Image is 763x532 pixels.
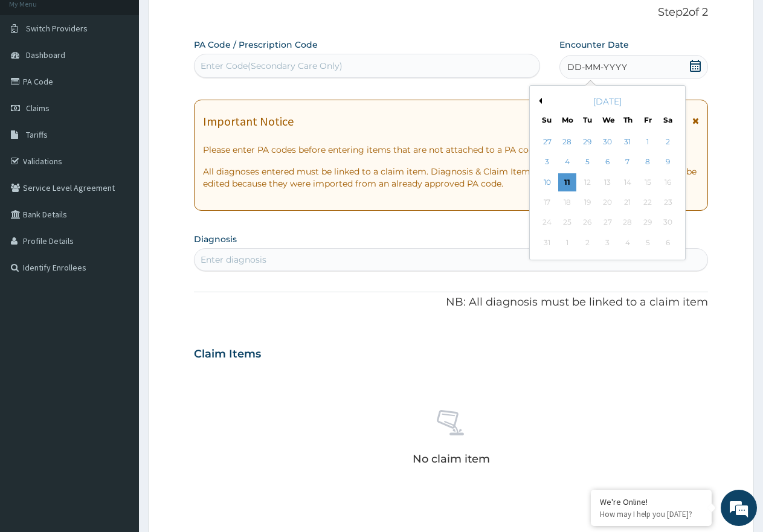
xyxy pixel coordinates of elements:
[579,153,597,171] div: Choose Tuesday, August 5th, 2025
[558,153,576,171] div: Choose Monday, August 4th, 2025
[538,173,556,191] div: Choose Sunday, August 10th, 2025
[639,214,657,232] div: Not available Friday, August 29th, 2025
[203,165,699,190] p: All diagnoses entered must be linked to a claim item. Diagnosis & Claim Items that are visible bu...
[26,103,50,114] span: Claims
[643,115,653,125] div: Fr
[639,234,657,252] div: Not available Friday, September 5th, 2025
[413,453,490,465] p: No claim item
[659,133,677,151] div: Choose Saturday, August 2nd, 2025
[26,50,65,60] span: Dashboard
[22,60,49,91] img: d_794563401_company_1708531726252_794563401
[619,173,637,191] div: Not available Thursday, August 14th, 2025
[538,133,556,151] div: Choose Sunday, July 27th, 2025
[639,133,657,151] div: Choose Friday, August 1st, 2025
[538,234,556,252] div: Not available Sunday, August 31st, 2025
[639,193,657,211] div: Not available Friday, August 22nd, 2025
[659,153,677,171] div: Choose Saturday, August 9th, 2025
[602,115,613,125] div: We
[26,129,48,140] span: Tariffs
[535,95,680,107] div: [DATE]
[619,234,637,252] div: Not available Thursday, September 4th, 2025
[579,234,597,252] div: Not available Tuesday, September 2nd, 2025
[558,234,576,252] div: Not available Monday, September 1st, 2025
[201,254,266,266] div: Enter diagnosis
[63,68,203,83] div: Chat with us now
[538,214,556,232] div: Not available Sunday, August 24th, 2025
[599,214,617,232] div: Not available Wednesday, August 27th, 2025
[558,133,576,151] div: Choose Monday, July 28th, 2025
[579,214,597,232] div: Not available Tuesday, August 26th, 2025
[538,153,556,171] div: Choose Sunday, August 3rd, 2025
[542,115,552,125] div: Su
[600,509,703,519] p: How may I help you today?
[619,193,637,211] div: Not available Thursday, August 21st, 2025
[567,61,627,73] span: DD-MM-YYYY
[558,173,576,191] div: Choose Monday, August 11th, 2025
[582,115,593,125] div: Tu
[562,115,572,125] div: Mo
[623,115,633,125] div: Th
[536,98,542,104] button: Previous Month
[659,234,677,252] div: Not available Saturday, September 6th, 2025
[194,348,261,361] h3: Claim Items
[579,193,597,211] div: Not available Tuesday, August 19th, 2025
[579,173,597,191] div: Not available Tuesday, August 12th, 2025
[194,6,708,19] p: Step 2 of 2
[558,193,576,211] div: Not available Monday, August 18th, 2025
[639,173,657,191] div: Not available Friday, August 15th, 2025
[619,133,637,151] div: Choose Thursday, July 31st, 2025
[203,115,294,128] h1: Important Notice
[538,193,556,211] div: Not available Sunday, August 17th, 2025
[70,152,167,274] span: We're online!
[558,214,576,232] div: Not available Monday, August 25th, 2025
[579,133,597,151] div: Choose Tuesday, July 29th, 2025
[659,214,677,232] div: Not available Saturday, August 30th, 2025
[194,295,708,310] p: NB: All diagnosis must be linked to a claim item
[203,144,699,156] p: Please enter PA codes before entering items that are not attached to a PA code
[6,330,230,372] textarea: Type your message and hit 'Enter'
[599,173,617,191] div: Not available Wednesday, August 13th, 2025
[194,233,237,245] label: Diagnosis
[599,234,617,252] div: Not available Wednesday, September 3rd, 2025
[600,496,703,507] div: We're Online!
[599,133,617,151] div: Choose Wednesday, July 30th, 2025
[639,153,657,171] div: Choose Friday, August 8th, 2025
[619,214,637,232] div: Not available Thursday, August 28th, 2025
[201,60,343,72] div: Enter Code(Secondary Care Only)
[194,39,318,51] label: PA Code / Prescription Code
[537,132,678,253] div: month 2025-08
[26,23,88,34] span: Switch Providers
[663,115,674,125] div: Sa
[599,193,617,211] div: Not available Wednesday, August 20th, 2025
[599,153,617,171] div: Choose Wednesday, August 6th, 2025
[659,193,677,211] div: Not available Saturday, August 23rd, 2025
[659,173,677,191] div: Not available Saturday, August 16th, 2025
[559,39,629,51] label: Encounter Date
[619,153,637,171] div: Choose Thursday, August 7th, 2025
[198,6,227,35] div: Minimize live chat window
